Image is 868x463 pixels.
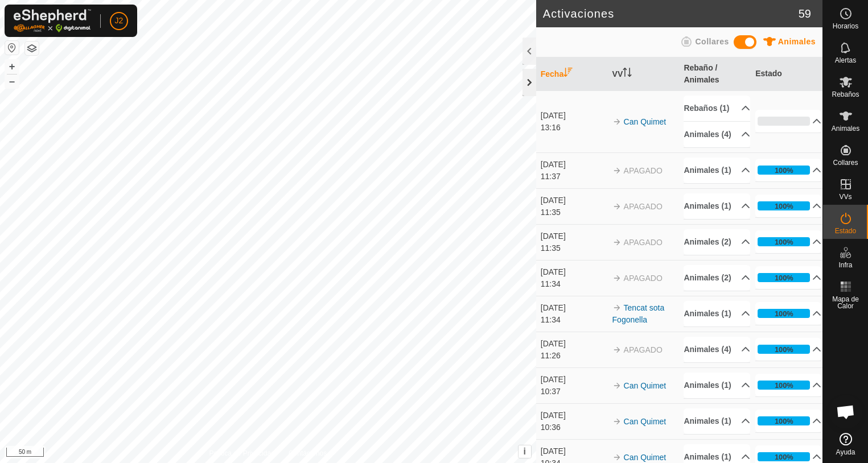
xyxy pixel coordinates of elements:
[758,416,810,425] div: 100%
[536,57,608,91] th: Fecha
[5,75,19,88] button: –
[624,117,667,126] a: Can Quimet
[612,381,622,390] img: arrow
[835,228,856,234] span: Estado
[775,416,793,427] div: 100%
[758,166,810,175] div: 100%
[755,266,821,289] p-accordion-header: 100%
[541,266,607,278] div: [DATE]
[775,165,793,176] div: 100%
[289,448,327,458] a: Contáctenos
[624,202,663,211] span: APAGADO
[684,193,750,219] p-accordion-header: Animales (1)
[5,60,19,73] button: +
[209,448,274,458] a: Política de Privacidad
[541,122,607,134] div: 13:16
[799,5,811,22] span: 59
[612,453,622,462] img: arrow
[684,265,750,291] p-accordion-header: Animales (2)
[612,117,622,126] img: arrow
[755,230,821,253] p-accordion-header: 100%
[758,237,810,246] div: 100%
[775,237,793,247] div: 100%
[541,374,607,386] div: [DATE]
[832,125,859,132] span: Animales
[684,96,750,121] p-accordion-header: Rebaños (1)
[624,381,667,390] a: Can Quimet
[543,7,799,20] h2: Activaciones
[758,201,810,210] div: 100%
[624,166,663,175] span: APAGADO
[758,117,810,126] div: 0%
[755,410,821,432] p-accordion-header: 100%
[758,273,810,282] div: 100%
[775,344,793,355] div: 100%
[624,238,663,247] span: APAGADO
[541,278,607,290] div: 11:34
[679,57,751,91] th: Rebaño / Animales
[755,302,821,325] p-accordion-header: 100%
[755,159,821,181] p-accordion-header: 100%
[695,37,729,46] span: Collares
[612,303,665,324] a: Tencat sota Fogonella
[826,296,865,309] span: Mapa de Calor
[833,159,858,166] span: Collares
[541,445,607,457] div: [DATE]
[14,9,91,32] img: Logo Gallagher
[833,23,858,30] span: Horarios
[839,193,851,200] span: VVs
[541,195,607,206] div: [DATE]
[612,345,622,354] img: arrow
[684,373,750,398] p-accordion-header: Animales (1)
[755,195,821,217] p-accordion-header: 100%
[755,374,821,396] p-accordion-header: 100%
[758,345,810,354] div: 100%
[684,301,750,326] p-accordion-header: Animales (1)
[612,166,622,175] img: arrow
[623,69,632,78] p-sorticon: Activar para ordenar
[778,37,816,46] span: Animales
[541,410,607,421] div: [DATE]
[775,452,793,462] div: 100%
[541,159,607,171] div: [DATE]
[563,69,573,78] p-sorticon: Activar para ordenar
[758,309,810,318] div: 100%
[612,238,622,247] img: arrow
[541,338,607,350] div: [DATE]
[751,57,822,91] th: Estado
[829,395,863,429] a: Chat abierto
[624,417,667,426] a: Can Quimet
[684,122,750,147] p-accordion-header: Animales (4)
[684,229,750,255] p-accordion-header: Animales (2)
[836,449,855,456] span: Ayuda
[541,206,607,218] div: 11:35
[758,381,810,390] div: 100%
[524,447,526,456] span: i
[775,201,793,212] div: 100%
[838,262,852,268] span: Infra
[755,338,821,361] p-accordion-header: 100%
[612,417,622,426] img: arrow
[541,386,607,398] div: 10:37
[25,42,39,55] button: Capas del Mapa
[541,302,607,314] div: [DATE]
[684,158,750,183] p-accordion-header: Animales (1)
[775,380,793,391] div: 100%
[541,242,607,254] div: 11:35
[541,171,607,183] div: 11:37
[755,110,821,133] p-accordion-header: 0%
[612,202,622,211] img: arrow
[823,428,868,460] a: Ayuda
[541,230,607,242] div: [DATE]
[612,303,622,312] img: arrow
[541,350,607,362] div: 11:26
[775,272,793,283] div: 100%
[541,110,607,122] div: [DATE]
[832,91,859,98] span: Rebaños
[541,421,607,433] div: 10:36
[835,57,856,64] span: Alertas
[5,41,19,55] button: Restablecer Mapa
[612,274,622,283] img: arrow
[624,345,663,354] span: APAGADO
[541,314,607,326] div: 11:34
